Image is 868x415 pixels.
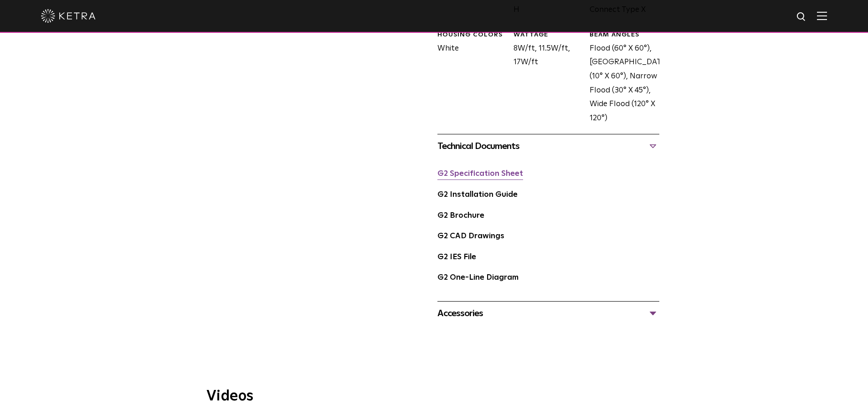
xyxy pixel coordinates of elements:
[796,11,807,23] img: search icon
[437,306,659,321] div: Accessories
[437,170,523,178] a: G2 Specification Sheet
[206,389,662,404] h3: Videos
[583,31,659,125] div: Flood (60° X 60°), [GEOGRAPHIC_DATA] (10° X 60°), Narrow Flood (30° X 45°), Wide Flood (120° X 120°)
[431,31,507,125] div: White
[437,191,518,199] a: G2 Installation Guide
[437,232,504,240] a: G2 CAD Drawings
[437,274,519,282] a: G2 One-Line Diagram
[514,31,583,40] div: WATTAGE
[41,9,96,23] img: ketra-logo-2019-white
[590,31,659,40] div: BEAM ANGLES
[507,31,583,125] div: 8W/ft, 11.5W/ft, 17W/ft
[437,139,659,154] div: Technical Documents
[437,212,484,220] a: G2 Brochure
[817,11,827,20] img: Hamburger%20Nav.svg
[437,31,507,40] div: HOUSING COLORS
[437,253,476,261] a: G2 IES File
